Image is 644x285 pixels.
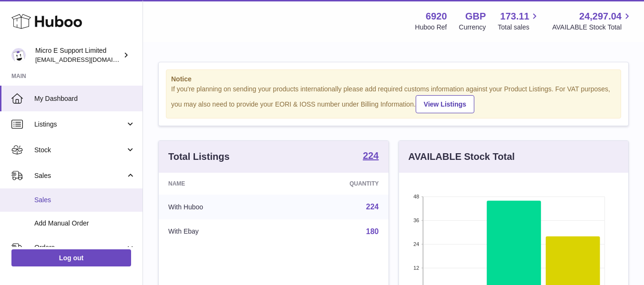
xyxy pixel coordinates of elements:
span: Total sales [498,23,540,32]
strong: 6920 [426,10,447,23]
img: contact@micropcsupport.com [11,48,26,62]
span: Add Manual Order [34,219,135,228]
h3: AVAILABLE Stock Total [409,150,515,163]
text: 36 [413,217,419,223]
div: Huboo Ref [415,23,447,32]
span: Listings [34,120,125,129]
strong: 224 [363,151,378,160]
a: 180 [366,227,379,236]
span: [EMAIL_ADDRESS][DOMAIN_NAME] [35,56,140,63]
span: Stock [34,146,125,155]
span: 173.11 [500,10,529,23]
div: Currency [459,23,486,32]
a: 224 [366,203,379,211]
h3: Total Listings [168,150,230,163]
strong: Notice [171,75,616,84]
text: 12 [413,265,419,271]
div: If you're planning on sending your products internationally please add required customs informati... [171,85,616,113]
td: With Huboo [159,195,280,219]
th: Name [159,173,280,195]
span: 24,297.04 [579,10,622,23]
div: Micro E Support Limited [35,46,121,64]
span: AVAILABLE Stock Total [552,23,633,32]
strong: GBP [465,10,486,23]
text: 24 [413,241,419,247]
text: 48 [413,194,419,199]
td: With Ebay [159,219,280,244]
a: View Listings [416,95,474,113]
span: My Dashboard [34,94,135,103]
a: 24,297.04 AVAILABLE Stock Total [552,10,633,32]
span: Sales [34,171,125,180]
th: Quantity [280,173,388,195]
span: Orders [34,243,125,252]
span: Sales [34,196,135,205]
a: Log out [11,249,131,266]
a: 173.11 Total sales [498,10,540,32]
a: 224 [363,151,378,162]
